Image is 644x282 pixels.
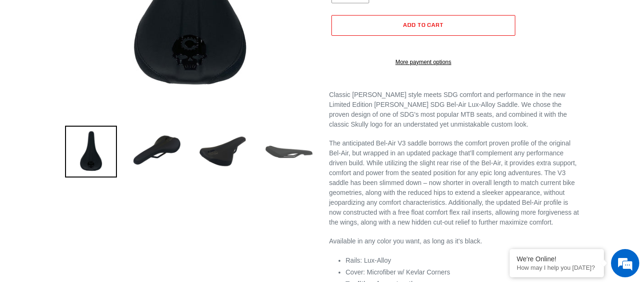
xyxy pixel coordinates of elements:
[329,236,579,246] p: Available in any color you want, as long as it's black.
[10,52,25,66] div: Navigation go back
[346,257,391,264] span: Rails: Lux-Alloy
[30,47,54,71] img: d_696896380_company_1647369064580_696896380
[517,264,597,271] p: How may I help you today?
[329,139,579,226] span: The anticipated Bel-Air V3 saddle borrows the comfort proven profile of the original Bel-Air, but...
[5,185,180,218] textarea: Type your message and hit 'Enter'
[263,126,315,177] img: Load image into Gallery viewer, Canfield SDG Bel-Air V3 Lux-Alloy Saddle (Limited Edition)
[131,126,183,177] img: Load image into Gallery viewer, Canfield SDG Bel-Air V3 Lux-Alloy Saddle (Limited Edition)
[331,15,515,36] button: Add to cart
[65,126,117,177] img: Load image into Gallery viewer, Canfield SDG Bel-Air V3 Lux-Alloy Saddle (Limited Edition)
[55,82,130,177] span: We're online!
[331,58,515,66] a: More payment options
[63,53,173,65] div: Chat with us now
[329,90,579,129] p: Classic [PERSON_NAME] style meets SDG comfort and performance in the new Limited Edition [PERSON_...
[346,268,450,276] span: Cover: Microfiber w/ Kevlar Corners
[403,21,444,28] span: Add to cart
[517,255,597,263] div: We're Online!
[197,126,249,177] img: Load image into Gallery viewer, Canfield SDG Bel-Air V3 Lux-Alloy Saddle (Limited Edition)
[155,5,177,27] div: Minimize live chat window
